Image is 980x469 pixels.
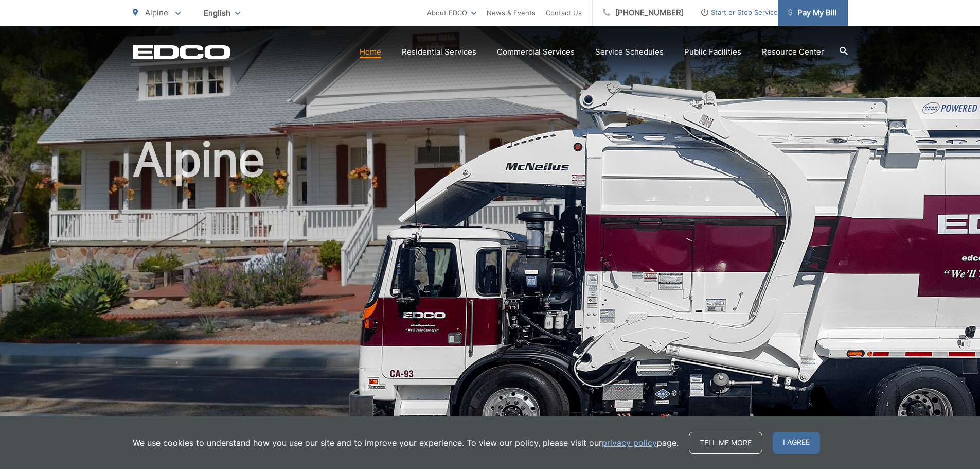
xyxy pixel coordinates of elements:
[689,432,762,454] a: Tell me more
[497,46,575,58] a: Commercial Services
[762,46,824,58] a: Resource Center
[360,46,381,58] a: Home
[133,134,848,460] h1: Alpine
[196,4,248,22] span: English
[487,7,536,19] a: News & Events
[788,7,837,19] span: Pay My Bill
[602,437,657,449] a: privacy policy
[773,432,820,454] span: I agree
[133,437,679,449] p: We use cookies to understand how you use our site and to improve your experience. To view our pol...
[546,7,582,19] a: Contact Us
[133,45,230,59] a: EDCD logo. Return to the homepage.
[595,46,664,58] a: Service Schedules
[145,8,168,18] span: Alpine
[427,7,476,19] a: About EDCO
[684,46,741,58] a: Public Facilities
[402,46,476,58] a: Residential Services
